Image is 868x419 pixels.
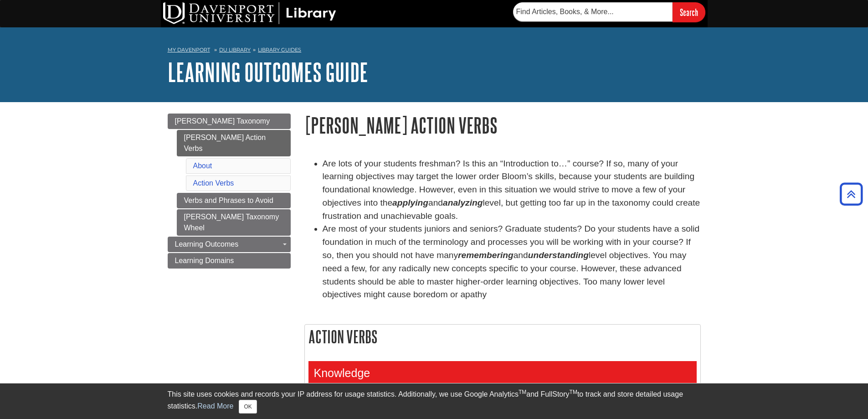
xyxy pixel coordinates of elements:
[443,198,483,207] strong: analyzing
[513,2,673,21] input: Find Articles, Books, & More...
[519,389,526,395] sup: TM
[177,193,291,208] a: Verbs and Phrases to Avoid
[175,117,270,125] span: [PERSON_NAME] Taxonomy
[177,130,291,156] a: [PERSON_NAME] Action Verbs
[304,114,701,137] h1: [PERSON_NAME] Action Verbs
[305,325,700,349] h2: Action Verbs
[258,47,301,53] a: Library Guides
[837,188,866,200] a: Back to Top
[168,114,291,129] a: [PERSON_NAME] Taxonomy
[570,389,577,395] sup: TM
[168,46,210,54] a: My Davenport
[309,362,696,384] h3: Knowledge
[177,209,291,236] a: [PERSON_NAME] Taxonomy Wheel
[168,389,701,414] div: This site uses cookies and records your IP address for usage statistics. Additionally, we use Goo...
[323,157,701,223] li: Are lots of your students freshman? Is this an “Introduction to…” course? If so, many of your lea...
[175,240,239,248] span: Learning Outcomes
[193,179,234,187] a: Action Verbs
[673,2,705,22] input: Search
[197,402,233,410] a: Read More
[193,162,212,170] a: About
[168,58,368,86] a: Learning Outcomes Guide
[163,2,336,24] img: DU Library
[392,198,428,207] strong: applying
[458,250,514,260] em: remembering
[168,114,291,269] div: Guide Page Menu
[323,222,701,301] li: Are most of your students juniors and seniors? Graduate students? Do your students have a solid f...
[219,47,251,53] a: DU Library
[513,2,705,22] form: Searches DU Library's articles, books, and more
[168,253,291,269] a: Learning Domains
[168,44,701,58] nav: breadcrumb
[239,400,257,414] button: Close
[528,250,589,260] em: understanding
[175,257,234,264] span: Learning Domains
[168,237,291,252] a: Learning Outcomes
